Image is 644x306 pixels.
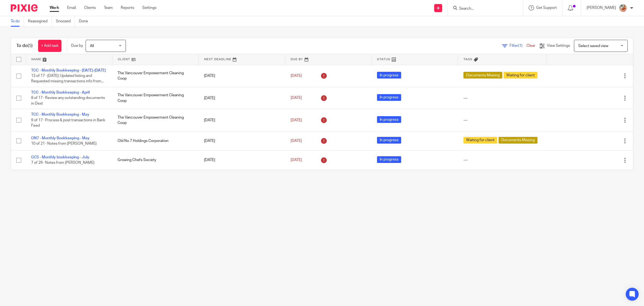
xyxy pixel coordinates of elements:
span: Documents Missing [463,72,502,79]
td: Growing Chefs Society [112,151,199,170]
p: [PERSON_NAME] [587,5,616,10]
a: Clients [84,5,96,10]
span: 8 of 17 · Review any outstanding documents in Dext [31,96,105,106]
span: [DATE] [291,158,302,162]
td: Old No 7 Holdings Corporation [112,131,199,150]
span: (5) [28,44,33,48]
div: --- [463,95,541,101]
a: Reassigned [28,16,52,27]
h1: To do [16,43,33,49]
span: Filter [510,44,526,48]
p: Due by [71,43,83,48]
a: Reports [121,5,134,10]
a: Team [104,5,113,10]
a: ON7 - Monthly Bookkeeping - May [31,136,90,140]
span: [DATE] [291,139,302,143]
span: [DATE] [291,96,302,100]
a: Snoozed [56,16,75,27]
span: In progress [377,156,401,163]
td: [DATE] [199,109,285,131]
span: 9 of 17 · Process & post transactions in Bank Feed [31,118,105,128]
span: Select saved view [578,44,608,48]
span: [DATE] [291,74,302,78]
span: [DATE] [291,118,302,122]
td: [DATE] [199,65,285,87]
span: Documents Missing [499,137,537,144]
span: In progress [377,137,401,144]
span: Waiting for client [463,137,497,144]
a: + Add task [38,40,61,52]
span: 10 of 21 · Notes from [PERSON_NAME] [31,142,97,145]
span: Get Support [536,6,557,10]
a: Settings [142,5,156,10]
span: In progress [377,94,401,101]
td: The Vancouver Empowerment Cleaning Coop [112,87,199,109]
td: [DATE] [199,131,285,150]
a: TCC - Monthly Bookkeeping - May [31,113,89,116]
a: Work [50,5,59,10]
a: Clear [526,44,535,48]
img: MIC.jpg [619,4,627,12]
td: [DATE] [199,87,285,109]
img: Pixie [11,4,38,12]
span: Tags [463,58,473,61]
span: In progress [377,116,401,123]
span: 13 of 17 · [DATE]: Updated listing and Requested missing transactions info from... [31,74,104,83]
a: GCS - Monthly bookkeeping - July [31,155,89,159]
div: --- [463,118,541,123]
a: TCC - Monthly Bookkeeping - [DATE]-[DATE] [31,69,106,72]
span: View Settings [547,44,570,48]
span: 7 of 29 · Notes from [PERSON_NAME] [31,161,94,165]
a: To do [11,16,24,27]
span: All [90,44,94,48]
span: In progress [377,72,401,79]
input: Search [459,6,507,11]
span: Waiting for client [504,72,537,79]
a: Done [79,16,92,27]
span: (1) [518,44,522,48]
div: --- [463,157,541,163]
td: The Vancouver Empowerment Cleaning Coop [112,109,199,131]
td: [DATE] [199,151,285,170]
td: The Vancouver Empowerment Cleaning Coop [112,65,199,87]
a: TCC - Monthly Bookkeeping - April [31,91,90,94]
a: Email [67,5,76,10]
